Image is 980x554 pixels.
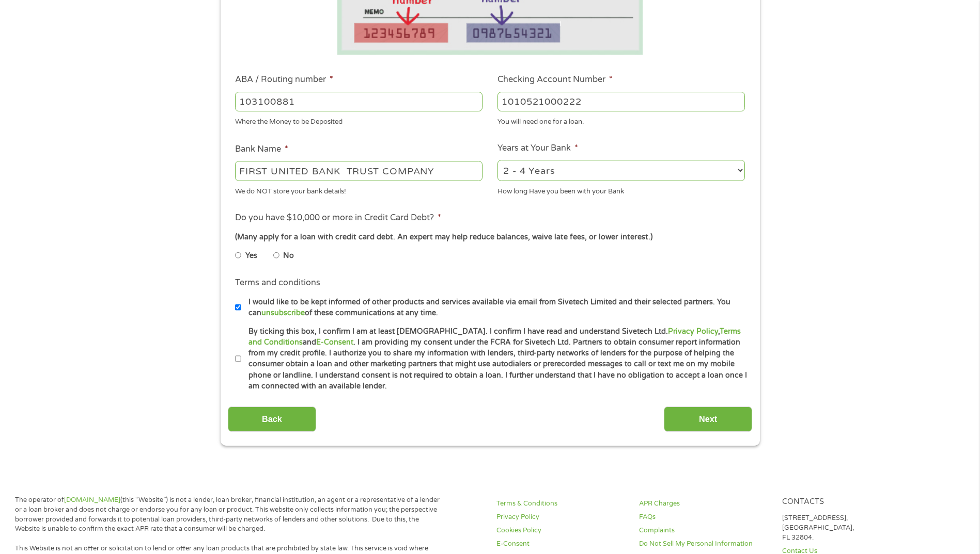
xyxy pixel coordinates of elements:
a: Terms and Conditions [248,327,741,347]
input: Back [228,406,316,432]
a: [DOMAIN_NAME] [64,496,120,504]
a: Complaints [639,526,769,535]
label: No [283,250,294,262]
p: The operator of (this “Website”) is not a lender, loan broker, financial institution, an agent or... [15,495,444,534]
label: I would like to be kept informed of other products and services available via email from Sivetech... [241,297,748,319]
h4: Contacts [782,497,912,507]
div: We do NOT store your bank details! [235,183,483,197]
label: ABA / Routing number [235,74,333,85]
a: APR Charges [639,499,769,509]
div: Where the Money to be Deposited [235,113,483,127]
a: unsubscribe [261,308,305,317]
div: How long Have you been with your Bank [497,183,745,197]
div: (Many apply for a loan with credit card debt. An expert may help reduce balances, waive late fees... [235,232,744,243]
a: Privacy Policy [668,327,718,336]
input: 263177916 [235,92,483,111]
label: Bank Name [235,144,288,155]
label: Yes [245,250,257,262]
a: Do Not Sell My Personal Information [639,539,769,549]
a: E-Consent [316,338,353,347]
a: Cookies Policy [496,526,627,535]
label: By ticking this box, I confirm I am at least [DEMOGRAPHIC_DATA]. I confirm I have read and unders... [241,326,748,392]
input: 345634636 [497,92,745,111]
label: Terms and conditions [235,278,320,288]
label: Years at Your Bank [497,143,578,154]
p: [STREET_ADDRESS], [GEOGRAPHIC_DATA], FL 32804. [782,513,912,543]
a: Terms & Conditions [496,499,627,509]
a: E-Consent [496,539,627,549]
a: FAQs [639,512,769,522]
input: Next [664,406,752,432]
label: Do you have $10,000 or more in Credit Card Debt? [235,213,441,223]
div: You will need one for a loan. [497,113,745,127]
a: Privacy Policy [496,512,627,522]
label: Checking Account Number [497,74,613,85]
